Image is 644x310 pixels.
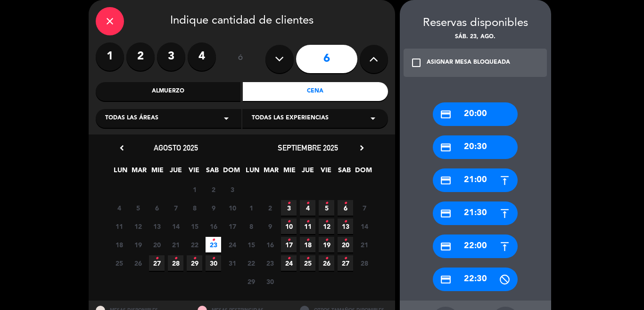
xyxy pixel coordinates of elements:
[281,237,297,252] span: 17
[319,237,334,252] span: 19
[440,142,452,153] i: credit_card
[111,255,127,271] span: 25
[212,251,215,266] i: •
[440,109,452,120] i: credit_card
[433,168,518,192] div: 21:00
[205,165,220,180] span: SAB
[344,251,347,266] i: •
[96,7,388,35] div: Indique cantidad de clientes
[300,165,315,180] span: JUE
[356,255,372,271] span: 28
[325,214,328,229] i: •
[281,218,297,234] span: 10
[262,255,278,271] span: 23
[252,114,329,123] span: Todas las experiencias
[338,218,353,234] span: 13
[130,200,146,216] span: 5
[433,235,518,258] div: 22:00
[168,200,183,216] span: 7
[131,165,147,180] span: MAR
[187,182,202,197] span: 1
[278,143,338,152] span: septiembre 2025
[130,237,146,252] span: 19
[306,233,309,248] i: •
[113,165,128,180] span: LUN
[281,255,297,271] span: 24
[224,218,240,234] span: 17
[356,237,372,252] span: 21
[206,218,221,234] span: 16
[287,251,290,266] i: •
[174,251,177,266] i: •
[111,218,127,234] span: 11
[206,200,221,216] span: 9
[96,42,124,71] label: 1
[400,14,551,33] div: Reservas disponibles
[243,82,388,101] div: Cena
[224,182,240,197] span: 3
[319,218,334,234] span: 12
[168,165,183,180] span: JUE
[243,237,259,252] span: 15
[187,200,202,216] span: 8
[287,233,290,248] i: •
[243,274,259,289] span: 29
[193,251,196,266] i: •
[154,143,198,152] span: agosto 2025
[427,58,510,67] div: ASIGNAR MESA BLOQUEADA
[344,196,347,211] i: •
[433,135,518,159] div: 20:30
[168,255,183,271] span: 28
[111,200,127,216] span: 4
[262,237,278,252] span: 16
[338,237,353,252] span: 20
[367,113,379,124] i: arrow_drop_down
[300,255,315,271] span: 25
[157,42,185,71] label: 3
[206,237,221,252] span: 23
[306,214,309,229] i: •
[186,165,202,180] span: VIE
[411,57,422,68] i: check_box_outline_blank
[262,274,278,289] span: 30
[433,268,518,291] div: 22:30
[300,218,315,234] span: 11
[306,251,309,266] i: •
[300,237,315,252] span: 18
[306,196,309,211] i: •
[337,165,352,180] span: SAB
[206,182,221,197] span: 2
[325,233,328,248] i: •
[243,218,259,234] span: 8
[344,233,347,248] i: •
[319,200,334,216] span: 5
[281,165,297,180] span: MIE
[355,165,371,180] span: DOM
[356,200,372,216] span: 7
[224,237,240,252] span: 24
[338,200,353,216] span: 6
[440,175,452,186] i: credit_card
[117,143,127,153] i: chevron_left
[168,237,183,252] span: 21
[206,255,221,271] span: 30
[149,255,165,271] span: 27
[221,113,232,124] i: arrow_drop_down
[338,255,353,271] span: 27
[187,237,202,252] span: 22
[130,255,146,271] span: 26
[245,165,260,180] span: LUN
[96,82,241,101] div: Almuerzo
[300,200,315,216] span: 4
[224,255,240,271] span: 31
[325,251,328,266] i: •
[149,237,165,252] span: 20
[243,200,259,216] span: 1
[224,200,240,216] span: 10
[319,255,334,271] span: 26
[111,237,127,252] span: 18
[187,218,202,234] span: 15
[287,196,290,211] i: •
[433,102,518,126] div: 20:00
[440,208,452,219] i: credit_card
